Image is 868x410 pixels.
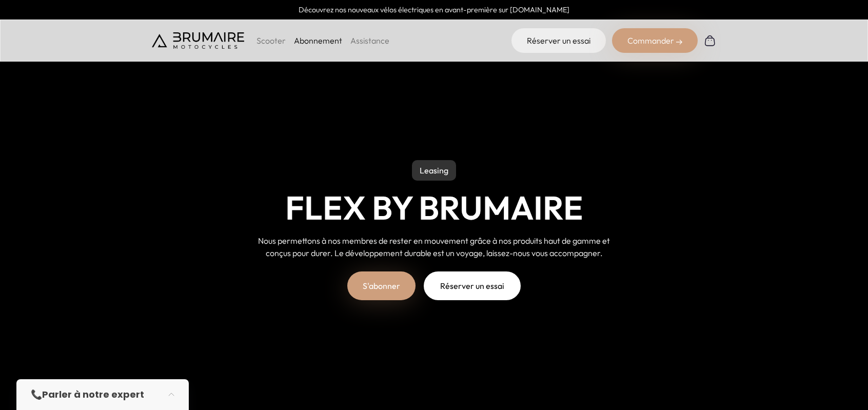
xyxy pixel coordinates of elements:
[294,35,342,46] a: Abonnement
[258,236,610,258] span: Nous permettons à nos membres de rester en mouvement grâce à nos produits haut de gamme et conçus...
[424,271,521,300] a: Réserver un essai
[152,32,244,49] img: Brumaire Motocycles
[511,28,606,53] a: Réserver un essai
[704,34,716,47] img: Panier
[350,35,389,46] a: Assistance
[257,34,286,47] p: Scooter
[347,271,416,300] a: S'abonner
[412,160,456,181] p: Leasing
[612,28,698,53] div: Commander
[676,39,682,45] img: right-arrow-2.png
[285,189,583,227] h1: Flex by Brumaire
